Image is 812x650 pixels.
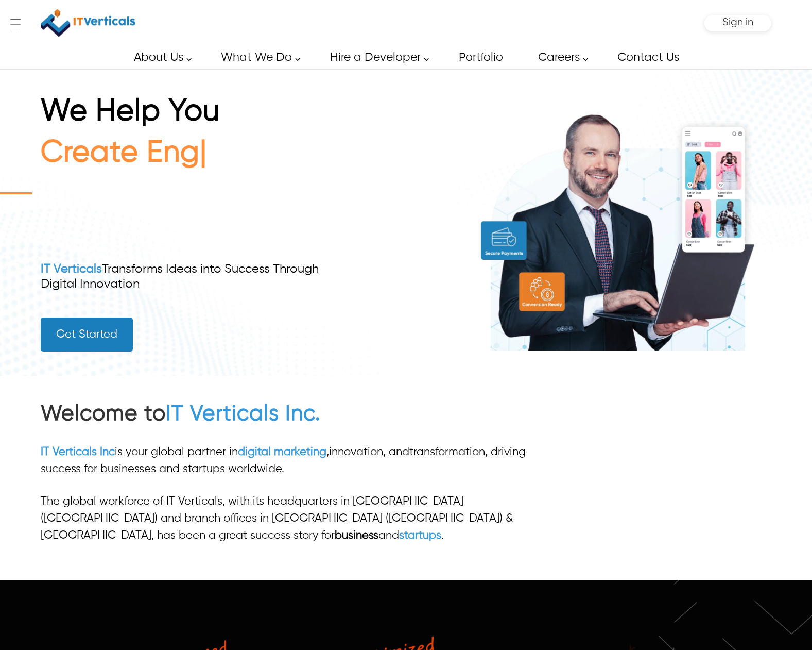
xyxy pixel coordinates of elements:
span: Create Eng [41,138,200,168]
img: IT Verticals Inc [41,5,135,41]
a: digital marketing [238,446,326,458]
strong: business [335,530,378,541]
h2: Welcome to [41,400,552,428]
a: IT Verticals Inc [41,446,115,458]
span: Sign in [722,17,753,28]
p: The global workforce of IT Verticals, with its headquarters in [GEOGRAPHIC_DATA] ([GEOGRAPHIC_DAT... [41,493,552,544]
div: Transforms Ideas into Success Through Digital Innovation [41,262,333,292]
a: Get Started [41,318,133,352]
a: Portfolio [447,46,514,69]
a: Hire a Developer [318,46,435,69]
a: startups [399,530,441,541]
a: What We Do [209,46,306,69]
a: IT Verticals [41,263,102,275]
img: build [464,94,771,351]
span: innovation [329,446,383,458]
a: About Us [122,46,197,69]
p: is your global partner in , , and , driving success for businesses and startups worldwide. [41,444,552,478]
span: transformation [409,446,485,458]
h1: We Help You [41,94,333,135]
a: IT Verticals Inc. [166,403,321,425]
a: Contact Us [606,46,690,69]
a: Sign in [722,20,753,27]
a: Careers [526,46,594,69]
